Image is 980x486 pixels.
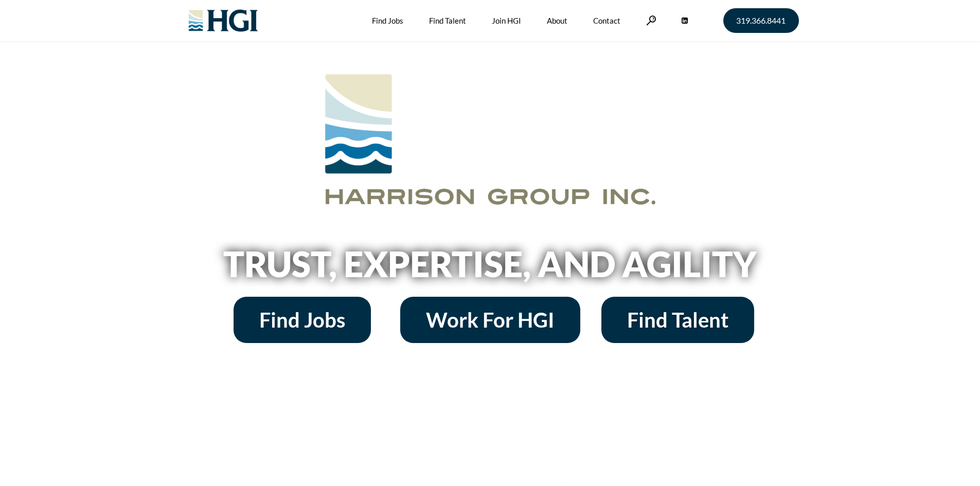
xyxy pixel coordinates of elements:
[197,246,783,281] h2: Trust, Expertise, and Agility
[646,15,656,25] a: Search
[601,297,754,343] a: Find Talent
[234,297,371,343] a: Find Jobs
[723,8,799,33] a: 319.366.8441
[259,310,345,330] span: Find Jobs
[627,310,728,330] span: Find Talent
[736,16,786,25] span: 319.366.8441
[426,310,555,330] span: Work For HGI
[400,297,580,343] a: Work For HGI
